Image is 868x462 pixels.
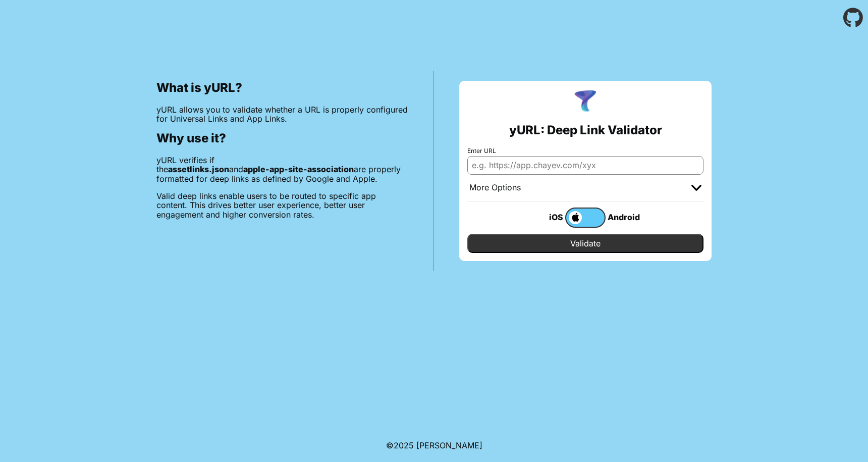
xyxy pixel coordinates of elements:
div: More Options [469,183,521,193]
a: Michael Ibragimchayev's Personal Site [416,440,482,450]
h2: yURL: Deep Link Validator [509,123,662,137]
div: Android [606,211,646,224]
p: yURL allows you to validate whether a URL is properly configured for Universal Links and App Links. [156,105,408,124]
div: iOS [525,211,565,224]
img: chevron [691,185,701,191]
img: yURL Logo [572,89,599,115]
p: yURL verifies if the and are properly formatted for deep links as defined by Google and Apple. [156,156,408,183]
input: Validate [467,234,703,253]
b: apple-app-site-association [243,164,354,174]
input: e.g. https://app.chayev.com/xyx [467,156,703,174]
footer: © [386,429,482,462]
h2: What is yURL? [156,81,408,95]
label: Enter URL [467,147,703,155]
p: Valid deep links enable users to be routed to specific app content. This drives better user exper... [156,191,408,219]
b: assetlinks.json [168,164,229,174]
span: 2025 [394,440,414,450]
h2: Why use it? [156,131,408,145]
